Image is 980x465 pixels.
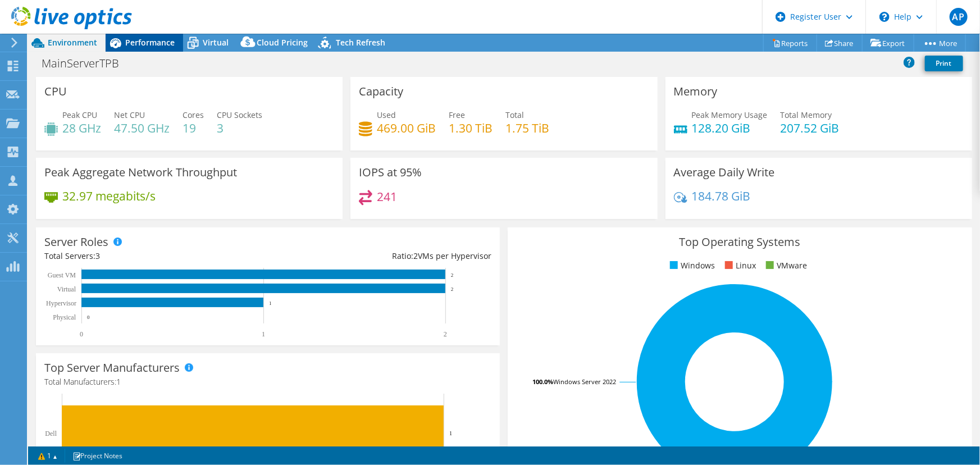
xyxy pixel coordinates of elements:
text: Dell [45,430,57,437]
a: 1 [30,449,65,463]
text: 0 [80,330,83,338]
h3: Peak Aggregate Network Throughput [44,166,237,179]
h3: Average Daily Write [674,166,775,179]
span: Peak Memory Usage [692,110,768,120]
span: Total [505,110,524,120]
span: AP [950,8,968,26]
text: 1 [262,330,265,338]
h3: Capacity [359,85,403,98]
span: Cloud Pricing [257,37,308,48]
h3: CPU [44,85,67,98]
a: Share [817,34,863,52]
h4: 241 [377,190,397,203]
span: Used [377,110,396,120]
span: Environment [48,37,97,48]
h4: 28 GHz [62,122,101,134]
span: 1 [116,376,121,387]
h3: IOPS at 95% [359,166,422,179]
h4: 469.00 GiB [377,122,436,134]
div: Total Servers: [44,250,268,262]
text: Guest VM [48,271,76,279]
span: 2 [413,250,418,261]
tspan: Windows Server 2022 [553,377,616,386]
tspan: 100.0% [532,377,553,386]
text: 1 [449,430,453,436]
h1: MainServerTPB [37,57,136,70]
h4: 1.75 TiB [505,122,549,134]
li: Windows [667,259,715,272]
h4: 1.30 TiB [449,122,493,134]
text: 2 [451,272,454,278]
text: Hypervisor [46,299,76,307]
li: Linux [722,259,756,272]
span: Total Memory [781,110,832,120]
div: Ratio: VMs per Hypervisor [268,250,491,262]
h3: Memory [674,85,718,98]
text: 2 [451,286,454,292]
h4: 128.20 GiB [692,122,768,134]
span: Performance [125,37,175,48]
a: Project Notes [65,449,130,463]
h4: 19 [183,122,204,134]
h3: Top Server Manufacturers [44,362,180,374]
span: Net CPU [114,110,145,120]
h4: 207.52 GiB [781,122,840,134]
span: Tech Refresh [336,37,385,48]
text: 0 [87,314,90,320]
span: CPU Sockets [217,110,262,120]
span: Virtual [203,37,229,48]
span: Peak CPU [62,110,97,120]
h4: 32.97 megabits/s [62,190,156,202]
h4: 3 [217,122,262,134]
svg: \n [879,12,890,22]
a: Export [862,34,914,52]
text: 2 [444,330,447,338]
text: Virtual [57,285,76,293]
h4: 184.78 GiB [692,190,751,202]
h4: 47.50 GHz [114,122,170,134]
span: Cores [183,110,204,120]
a: Reports [763,34,817,52]
h3: Top Operating Systems [516,236,963,248]
h3: Server Roles [44,236,108,248]
li: VMware [763,259,807,272]
h4: Total Manufacturers: [44,376,491,388]
a: Print [925,56,963,71]
a: More [914,34,966,52]
span: 3 [95,250,100,261]
text: 1 [269,300,272,306]
span: Free [449,110,465,120]
text: Physical [53,313,76,321]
